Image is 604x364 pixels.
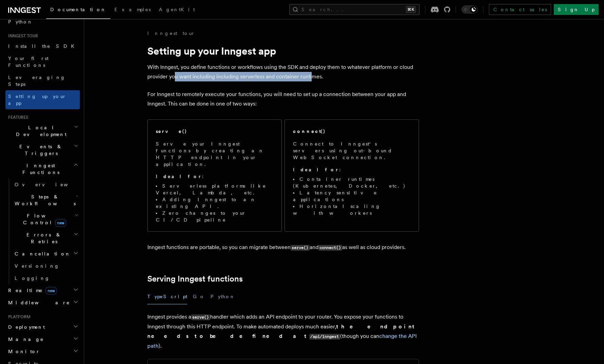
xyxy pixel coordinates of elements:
[5,140,80,159] button: Events & Triggers
[293,166,410,173] p: :
[147,119,282,232] a: serve()Serve your Inngest functions by creating an HTTP endpoint in your application.Ideal for:Se...
[46,2,110,19] a: Documentation
[147,30,195,37] a: Inngest tour
[12,193,76,207] span: Steps & Workflows
[156,183,273,196] li: Serverless platforms like Vercel, Lambda, etc.
[5,90,80,109] a: Setting up your app
[5,40,80,52] a: Install the SDK
[293,203,410,216] li: Horizontal scaling with workers
[5,321,80,333] button: Deployment
[12,260,80,272] a: Versioning
[5,345,80,358] button: Monitor
[5,162,73,176] span: Inngest Functions
[5,348,40,355] span: Monitor
[45,287,57,294] span: new
[12,231,74,245] span: Errors & Retries
[12,250,71,257] span: Cancellation
[461,5,478,14] button: Toggle dark mode
[5,314,31,320] span: Platform
[12,210,80,229] button: Flow Controlnew
[156,210,273,223] li: Zero changes to your CI/CD pipeline
[156,128,187,135] h2: serve()
[5,333,80,345] button: Manage
[55,219,66,227] span: new
[5,336,44,343] span: Manage
[5,284,80,296] button: Realtimenew
[156,174,202,179] strong: Ideal for
[5,178,80,284] div: Inngest Functions
[110,2,155,18] a: Examples
[12,212,75,226] span: Flow Control
[156,140,273,168] p: Serve your Inngest functions by creating an HTTP endpoint in your application.
[293,128,326,135] h2: connect()
[191,314,210,320] code: serve()
[147,312,419,351] p: Inngest provides a handler which adds an API endpoint to your router. You expose your functions t...
[147,274,243,284] a: Serving Inngest functions
[5,16,80,28] a: Python
[309,334,340,340] code: /api/inngest
[193,289,205,304] button: Go
[554,4,599,15] a: Sign Up
[12,248,80,260] button: Cancellation
[5,121,80,140] button: Local Development
[5,324,45,330] span: Deployment
[12,191,80,210] button: Steps & Workflows
[156,173,273,180] p: :
[5,159,80,178] button: Inngest Functions
[147,45,419,57] h1: Setting up your Inngest app
[5,296,80,309] button: Middleware
[5,299,70,306] span: Middleware
[489,4,551,15] a: Contact sales
[147,62,419,81] p: With Inngest, you define functions or workflows using the SDK and deploy them to whatever platfor...
[5,143,74,157] span: Events & Triggers
[406,6,416,13] kbd: ⌘K
[8,75,66,87] span: Leveraging Steps
[211,289,235,304] button: Python
[5,33,38,39] span: Inngest tour
[147,289,187,304] button: TypeScript
[293,176,410,189] li: Container runtimes (Kubernetes, Docker, etc.)
[289,4,420,15] button: Search...⌘K
[12,178,80,191] a: Overview
[15,182,85,187] span: Overview
[293,189,410,203] li: Latency sensitive applications
[5,52,80,71] a: Your first Functions
[159,7,195,12] span: AgentKit
[8,19,33,24] span: Python
[5,287,57,294] span: Realtime
[5,115,28,120] span: Features
[156,196,273,210] li: Adding Inngest to an existing API.
[114,7,151,12] span: Examples
[50,7,106,12] span: Documentation
[8,43,78,49] span: Install the SDK
[15,263,59,269] span: Versioning
[147,90,419,109] p: For Inngest to remotely execute your functions, you will need to set up a connection between your...
[8,56,49,68] span: Your first Functions
[155,2,199,18] a: AgentKit
[5,71,80,90] a: Leveraging Steps
[285,119,419,232] a: connect()Connect to Inngest's servers using out-bound WebSocket connection.Ideal for:Container ru...
[147,243,419,252] p: Inngest functions are portable, so you can migrate between and as well as cloud providers.
[12,229,80,248] button: Errors & Retries
[12,272,80,284] a: Logging
[8,94,67,106] span: Setting up your app
[5,124,74,138] span: Local Development
[291,245,310,251] code: serve()
[318,245,342,251] code: connect()
[293,167,339,172] strong: Ideal for
[15,275,50,281] span: Logging
[293,140,410,161] p: Connect to Inngest's servers using out-bound WebSocket connection.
